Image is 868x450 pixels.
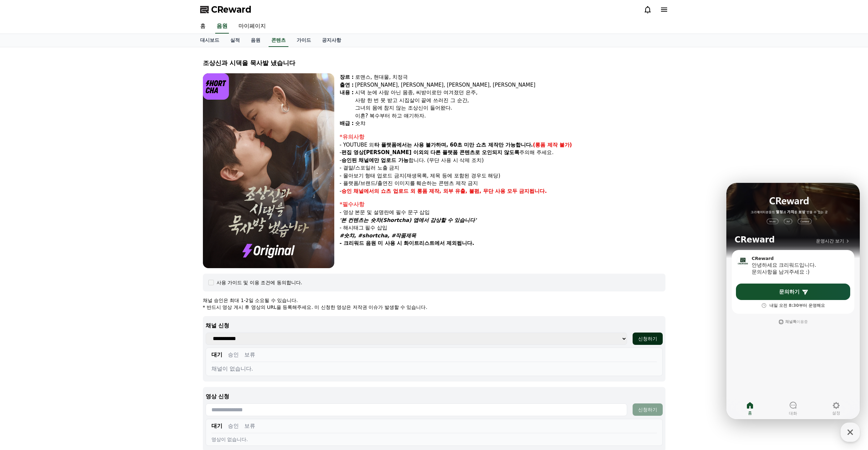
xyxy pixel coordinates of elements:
div: 사용 가이드 및 이용 조건에 동의합니다. [217,279,302,286]
div: *필수사항 [340,200,665,209]
p: - [340,187,665,195]
p: 채널 승인은 최대 1-2일 소요될 수 있습니다. [203,297,665,304]
button: 승인 [228,351,239,359]
p: - 주의해 주세요. [340,149,665,157]
button: 대기 [211,422,222,430]
iframe: Channel chat [726,183,860,419]
strong: 편집 영상[PERSON_NAME] 이외의 [341,149,429,155]
div: 신청하기 [638,406,657,413]
p: 채널 신청 [206,322,663,330]
strong: (롱폼 제작 불가) [533,142,572,148]
a: 음원 [215,19,229,34]
img: logo [203,73,229,100]
div: 사랑 한 번 못 받고 시집살이 끝에 쓰러진 그 순간, [355,97,665,104]
img: video [203,73,334,268]
div: 신청하기 [638,335,657,342]
strong: 승인 채널에서의 쇼츠 업로드 외 [341,188,415,194]
p: - 몰아보기 형태 업로드 금지(재생목록, 제목 등에 포함된 경우도 해당) [340,172,665,180]
a: 홈 [195,19,211,34]
div: 로맨스, 현대물, 치정극 [355,73,665,81]
div: 그녀의 몸에 참지 않는 조상신이 들어왔다. [355,104,665,112]
div: 장르 : [340,73,354,81]
button: 신청하기 [633,403,663,416]
button: 대기 [211,351,222,359]
div: 조상신과 시댁을 묵사발 냈습니다 [203,58,665,68]
a: CReward [200,4,251,15]
strong: - 크리워드 음원 미 사용 시 화이트리스트에서 제외됩니다. [340,240,474,246]
a: 대시보드 [195,34,225,47]
div: 숏챠 [355,120,665,127]
p: 영상 신청 [206,392,663,401]
div: 출연 : [340,81,354,89]
em: '본 컨텐츠는 숏챠(Shortcha) 앱에서 감상할 수 있습니다' [340,217,477,223]
a: 가이드 [291,34,316,47]
p: - 영상 본문 및 설명란에 필수 문구 삽입 [340,209,665,216]
p: - YOUTUBE 외 [340,141,665,149]
button: 보류 [244,351,255,359]
div: 채널이 없습니다. [211,365,657,373]
div: *유의사항 [340,133,665,141]
button: 승인 [228,422,239,430]
a: 마이페이지 [233,19,271,34]
strong: 롱폼 제작, 외부 유출, 불펌, 무단 사용 모두 금지됩니다. [417,188,547,194]
div: [PERSON_NAME], [PERSON_NAME], [PERSON_NAME], [PERSON_NAME] [355,81,665,89]
div: 내용 : [340,89,354,120]
a: 콘텐츠 [269,34,288,47]
p: - 결말/스포일러 노출 금지 [340,164,665,172]
div: 배급 : [340,120,354,127]
strong: 다른 플랫폼 콘텐츠로 오인되지 않도록 [430,149,520,155]
p: - 해시태그 필수 삽입 [340,224,665,232]
p: - 합니다. (무단 사용 시 삭제 조치) [340,157,665,164]
div: 이혼? 복수부터 하고 얘기하자. [355,112,665,120]
a: 공지사항 [316,34,347,47]
strong: 타 플랫폼에서는 사용 불가하며, 60초 미만 쇼츠 제작만 가능합니다. [374,142,533,148]
button: 보류 [244,422,255,430]
strong: 승인된 채널에만 업로드 가능 [341,157,409,163]
div: 영상이 없습니다. [211,436,657,443]
a: 음원 [245,34,266,47]
p: * 반드시 영상 게시 후 영상의 URL을 등록해주세요. 미 신청한 영상은 저작권 이슈가 발생할 수 있습니다. [203,304,665,311]
div: 시댁 눈에 사람 아닌 몸종, 씨받이로만 여겨졌던 은주, [355,89,665,97]
button: 신청하기 [633,333,663,345]
span: CReward [211,4,251,15]
p: - 플랫폼/브랜드/출연진 이미지를 훼손하는 콘텐츠 제작 금지 [340,179,665,187]
a: 실적 [225,34,245,47]
em: #숏챠, #shortcha, #작품제목 [340,233,416,239]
